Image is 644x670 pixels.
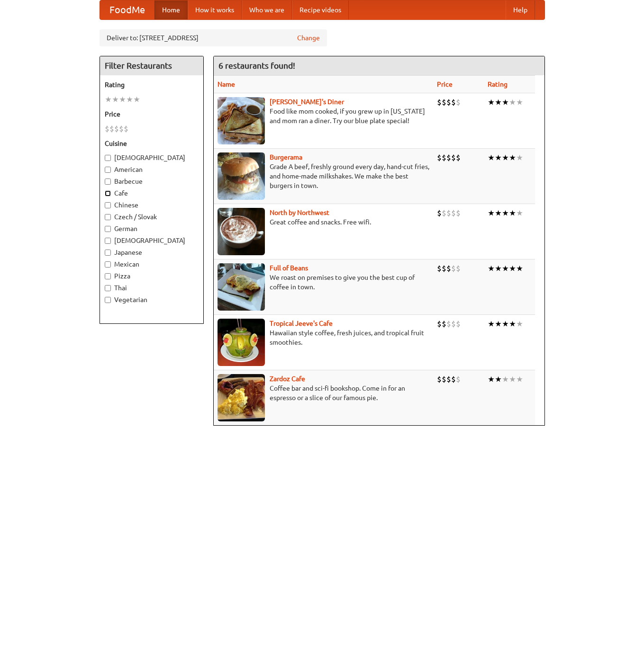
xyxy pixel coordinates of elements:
[446,208,451,218] li: $
[218,217,429,227] p: Great coffee and snacks. Free wifi.
[446,263,451,274] li: $
[488,319,495,329] li: ★
[509,208,516,218] li: ★
[218,162,429,190] p: Grade A beef, freshly ground every day, hand-cut fries, and home-made milkshakes. We make the bes...
[100,56,203,75] h4: Filter Restaurants
[442,152,446,163] li: $
[488,97,495,107] li: ★
[456,97,461,107] li: $
[442,319,446,329] li: $
[218,152,265,200] img: burgerama.jpg
[446,319,451,329] li: $
[451,319,456,329] li: $
[488,263,495,274] li: ★
[516,263,523,274] li: ★
[270,375,305,383] a: Zardoz Cafe
[133,94,140,105] li: ★
[270,320,333,327] b: Tropical Jeeve's Cafe
[437,263,442,274] li: $
[105,273,111,279] input: Pizza
[105,224,199,233] label: German
[105,80,199,89] h5: Rating
[124,124,128,134] li: $
[105,165,199,174] label: American
[442,97,446,107] li: $
[105,94,112,105] li: ★
[105,295,199,304] label: Vegetarian
[297,33,320,43] a: Change
[502,208,509,218] li: ★
[456,374,461,384] li: $
[437,319,442,329] li: $
[437,374,442,384] li: $
[105,167,111,173] input: American
[105,250,111,256] input: Japanese
[451,97,456,107] li: $
[516,152,523,163] li: ★
[105,248,199,257] label: Japanese
[154,0,188,19] a: Home
[105,200,199,210] label: Chinese
[456,263,461,274] li: $
[105,283,199,293] label: Thai
[495,152,502,163] li: ★
[509,152,516,163] li: ★
[105,153,199,162] label: [DEMOGRAPHIC_DATA]
[456,208,461,218] li: $
[502,374,509,384] li: ★
[502,319,509,329] li: ★
[446,97,451,107] li: $
[437,80,453,88] a: Price
[502,263,509,274] li: ★
[105,179,111,185] input: Barbecue
[218,328,429,347] p: Hawaiian style coffee, fresh juices, and tropical fruit smoothies.
[105,124,109,134] li: $
[270,209,329,216] b: North by Northwest
[119,94,126,105] li: ★
[516,208,523,218] li: ★
[100,0,154,19] a: FoodMe
[495,374,502,384] li: ★
[451,152,456,163] li: $
[105,214,111,220] input: Czech / Slovak
[112,94,119,105] li: ★
[506,0,535,19] a: Help
[502,152,509,163] li: ★
[270,153,302,161] a: Burgerama
[270,98,344,106] a: [PERSON_NAME]'s Diner
[516,319,523,329] li: ★
[242,0,292,19] a: Who we are
[488,80,508,88] a: Rating
[218,107,429,125] p: Food like mom cooked, if you grew up in [US_STATE] and mom ran a diner. Try our blue plate special!
[218,61,295,70] ng-pluralize: 6 restaurants found!
[105,202,111,208] input: Chinese
[105,139,199,148] h5: Cuisine
[446,152,451,163] li: $
[488,374,495,384] li: ★
[218,273,429,292] p: We roast on premises to give you the best cup of coffee in town.
[437,152,442,163] li: $
[446,374,451,384] li: $
[451,263,456,274] li: $
[442,263,446,274] li: $
[105,238,111,244] input: [DEMOGRAPHIC_DATA]
[100,29,327,46] div: Deliver to: [STREET_ADDRESS]
[456,152,461,163] li: $
[218,374,265,421] img: zardoz.jpg
[502,97,509,107] li: ★
[218,80,235,88] a: Name
[509,319,516,329] li: ★
[442,208,446,218] li: $
[218,97,265,144] img: sallys.jpg
[516,374,523,384] li: ★
[488,208,495,218] li: ★
[495,97,502,107] li: ★
[105,271,199,281] label: Pizza
[119,124,124,134] li: $
[488,152,495,163] li: ★
[292,0,349,19] a: Recipe videos
[509,97,516,107] li: ★
[105,285,111,291] input: Thai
